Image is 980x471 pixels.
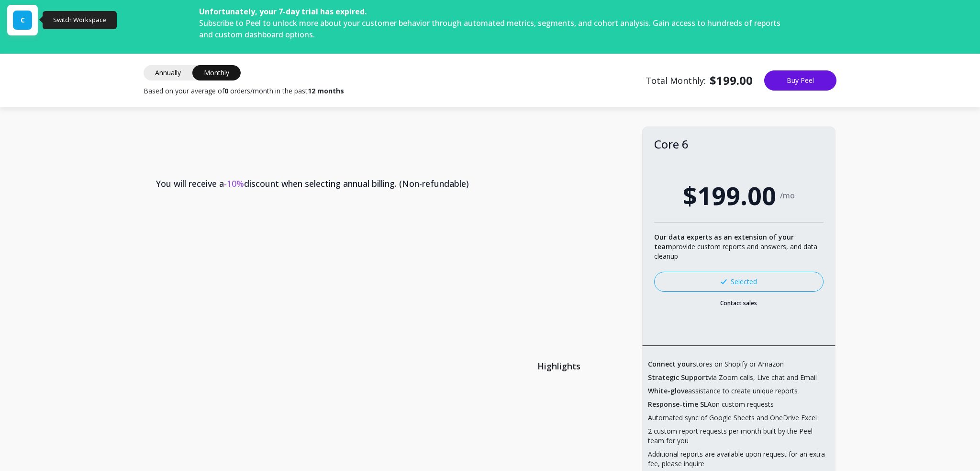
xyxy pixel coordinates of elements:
span: Monthly [192,65,241,80]
b: Our data experts as an extension of your team [654,232,794,251]
div: Selected [721,277,757,287]
b: 0 [224,86,228,95]
button: Buy Peel [764,70,836,91]
span: via Zoom calls, Live chat and Email [648,373,817,382]
span: C [21,15,25,25]
b: Connect your [648,359,693,368]
span: Annually [144,65,192,80]
span: Total Monthly: [646,73,753,88]
b: Strategic Support [648,373,708,382]
div: Core 6 [654,138,824,150]
b: 12 months [308,86,344,95]
b: White-glove [648,386,688,395]
b: $199.00 [710,73,753,88]
span: /mo [780,191,795,200]
img: svg+xml;base64,PHN2ZyB3aWR0aD0iMTMiIGhlaWdodD0iMTAiIHZpZXdCb3g9IjAgMCAxMyAxMCIgZmlsbD0ibm9uZSIgeG... [721,279,727,284]
span: $199.00 [683,177,776,214]
th: You will receive a discount when selecting annual billing. (Non-refundable) [145,161,642,206]
span: Based on your average of orders/month in the past [144,86,344,96]
span: Automated sync of Google Sheets and OneDrive Excel [648,413,817,423]
span: Unfortunately, your 7-day trial has expired. [199,6,367,17]
span: -10% [224,178,244,189]
span: stores on Shopify or Amazon [648,359,784,369]
span: 2 custom report requests per month built by the Peel team for you [648,426,830,446]
b: Response-time SLA [648,400,712,409]
span: assistance to create unique reports [648,386,798,396]
span: on custom requests [648,400,774,409]
span: provide custom reports and answers, and data cleanup [654,232,817,261]
span: Subscribe to Peel to unlock more about your customer behavior through automated metrics, segments... [199,18,780,40]
span: Additional reports are available upon request for an extra fee, please inquire [648,449,830,469]
a: Contact sales [654,299,824,307]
